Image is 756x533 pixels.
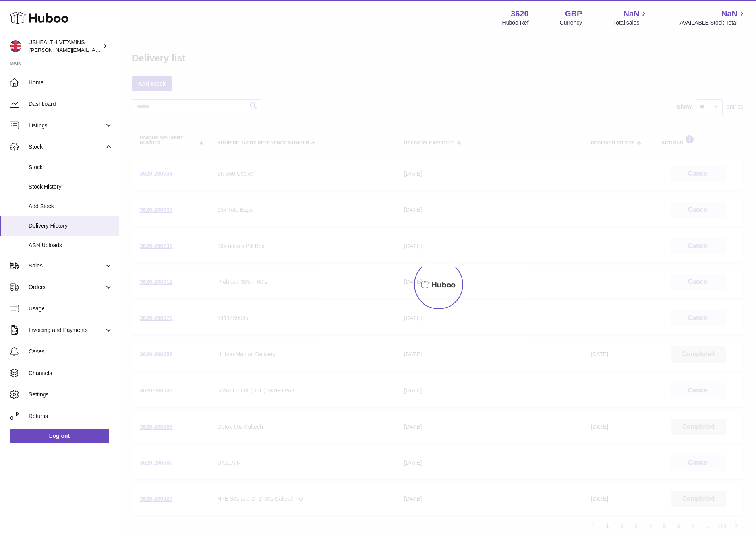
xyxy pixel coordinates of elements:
span: [PERSON_NAME][EMAIL_ADDRESS][DOMAIN_NAME] [29,47,159,53]
span: Settings [29,391,113,398]
span: Dashboard [29,100,113,108]
a: Log out [10,429,109,443]
span: Listings [29,122,104,129]
span: Delivery History [29,222,113,230]
img: francesca@jshealthvitamins.com [10,40,21,52]
div: Currency [560,19,582,27]
div: Huboo Ref [502,19,529,27]
a: NaN Total sales [613,8,648,27]
span: Stock [29,143,104,151]
span: NaN [623,8,639,19]
span: Stock History [29,183,113,191]
span: Sales [29,262,104,269]
span: AVAILABLE Stock Total [679,19,746,27]
span: ASN Uploads [29,242,113,249]
span: Cases [29,348,113,355]
strong: GBP [565,8,582,19]
a: NaN AVAILABLE Stock Total [679,8,746,27]
span: Home [29,79,113,86]
span: NaN [721,8,737,19]
span: Stock [29,164,113,171]
span: Usage [29,305,113,312]
div: JSHEALTH VITAMINS [29,39,101,54]
span: Orders [29,283,104,291]
span: Add Stock [29,203,113,210]
span: Invoicing and Payments [29,326,104,334]
span: Total sales [613,19,648,27]
span: Channels [29,369,113,377]
span: Returns [29,412,113,420]
strong: 3620 [511,8,529,19]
